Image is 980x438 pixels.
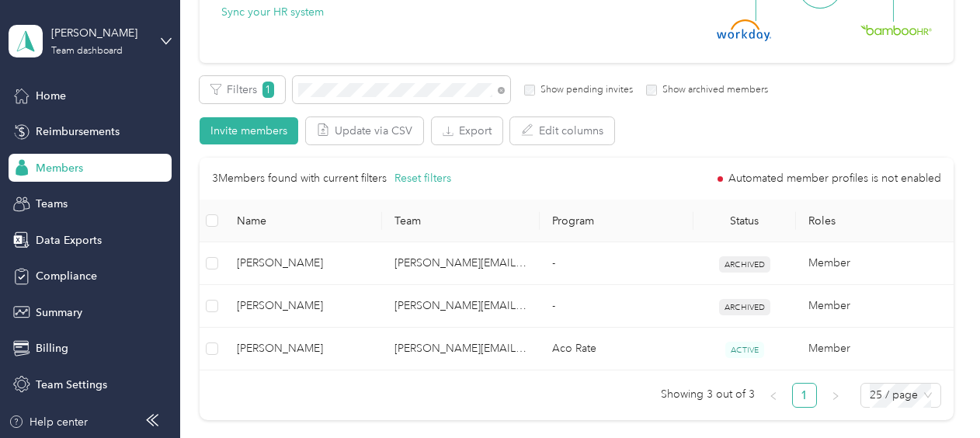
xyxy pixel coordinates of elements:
span: Data Exports [36,232,102,249]
span: Teams [36,196,68,212]
div: Team dashboard [51,47,123,56]
td: Travar C. Hoyle [224,328,382,370]
img: Workday [717,19,771,41]
li: 1 [792,383,817,408]
span: Showing 3 out of 3 [661,383,755,406]
div: [PERSON_NAME] [51,25,148,41]
td: - [540,242,693,285]
li: Next Page [823,383,848,408]
li: Previous Page [761,383,786,408]
button: Update via CSV [306,117,423,144]
span: [PERSON_NAME] [237,340,370,357]
span: Automated member profiles is not enabled [728,173,941,184]
button: Filters1 [200,76,285,103]
td: Drake Hoyle [224,242,382,285]
td: Member [796,242,954,285]
label: Show pending invites [535,83,633,97]
td: david.young@crossmark.com [382,328,540,370]
span: Name [237,214,370,228]
td: trena.porter@crossmark.com [382,242,540,285]
iframe: Everlance-gr Chat Button Frame [893,351,980,438]
div: Page Size [860,383,941,408]
span: left [769,391,778,401]
td: Erica Hoyle [224,285,382,328]
td: - [540,285,693,328]
th: Name [224,200,382,242]
span: right [831,391,840,401]
span: Members [36,160,83,176]
p: 3 Members found with current filters [212,170,387,187]
td: Aco Rate [540,328,693,370]
span: Team Settings [36,377,107,393]
span: Compliance [36,268,97,284]
span: [PERSON_NAME] [237,255,370,272]
label: Show archived members [657,83,768,97]
span: [PERSON_NAME] [237,297,370,315]
span: ARCHIVED [719,256,770,273]
button: Edit columns [510,117,614,144]
button: Sync your HR system [221,4,324,20]
button: right [823,383,848,408]
button: Help center [9,414,88,430]
th: Roles [796,200,954,242]
th: Team [382,200,540,242]
span: 25 / page [870,384,932,407]
th: Program [540,200,693,242]
img: BambooHR [860,24,932,35]
button: left [761,383,786,408]
span: Billing [36,340,68,356]
th: Status [693,200,796,242]
span: ACTIVE [725,342,764,358]
td: trena.porter@crossmark.com [382,285,540,328]
td: Member [796,285,954,328]
span: ARCHIVED [719,299,770,315]
span: Summary [36,304,82,321]
td: Member [796,328,954,370]
button: Invite members [200,117,298,144]
a: 1 [793,384,816,407]
span: 1 [262,82,274,98]
button: Export [432,117,502,144]
span: Reimbursements [36,123,120,140]
span: Home [36,88,66,104]
button: Reset filters [394,170,451,187]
